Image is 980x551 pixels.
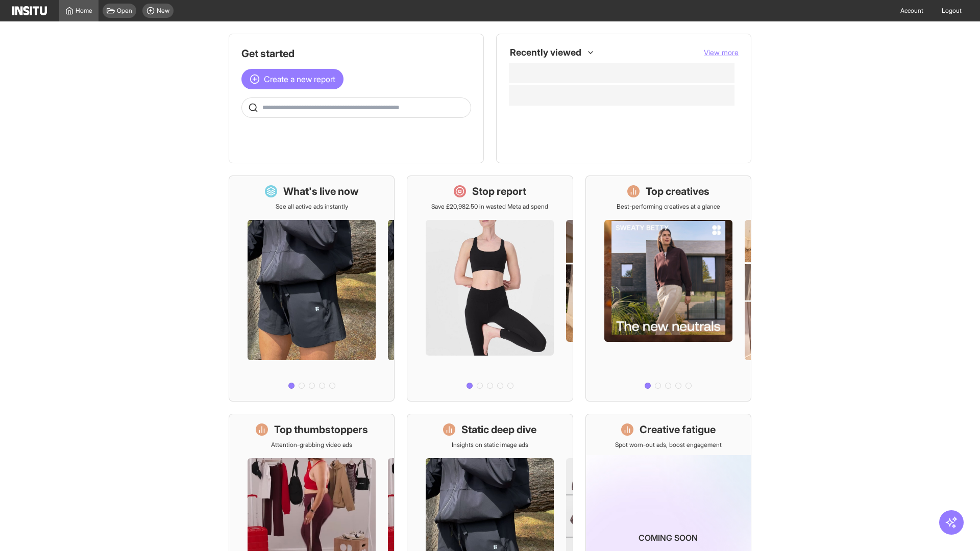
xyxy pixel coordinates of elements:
[276,203,348,211] p: See all active ads instantly
[646,184,709,198] h1: Top creatives
[704,48,739,57] span: View more
[461,422,536,437] h1: Static deep dive
[585,176,751,402] a: Top creativesBest-performing creatives at a glance
[513,112,525,124] div: Insights
[271,441,352,449] p: Attention-grabbing video ads
[431,203,548,211] p: Save £20,982.50 in wasted Meta ad spend
[241,69,344,89] button: Create a new report
[283,184,359,198] h1: What's live now
[274,422,368,437] h1: Top thumbstoppers
[617,203,720,211] p: Best-performing creatives at a glance
[531,136,563,144] span: Placements
[407,176,573,402] a: Stop reportSave £20,982.50 in wasted Meta ad spend
[513,134,525,146] div: Insights
[264,73,335,85] span: Create a new report
[531,136,730,144] span: Placements
[76,7,92,15] span: Home
[117,7,132,15] span: Open
[531,114,730,122] span: TikTok Ads
[704,47,739,58] button: View more
[229,176,395,402] a: What's live nowSee all active ads instantly
[12,6,47,15] img: Logo
[531,114,561,122] span: TikTok Ads
[452,441,528,449] p: Insights on static image ads
[157,7,169,15] span: New
[472,184,526,198] h1: Stop report
[241,46,471,61] h1: Get started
